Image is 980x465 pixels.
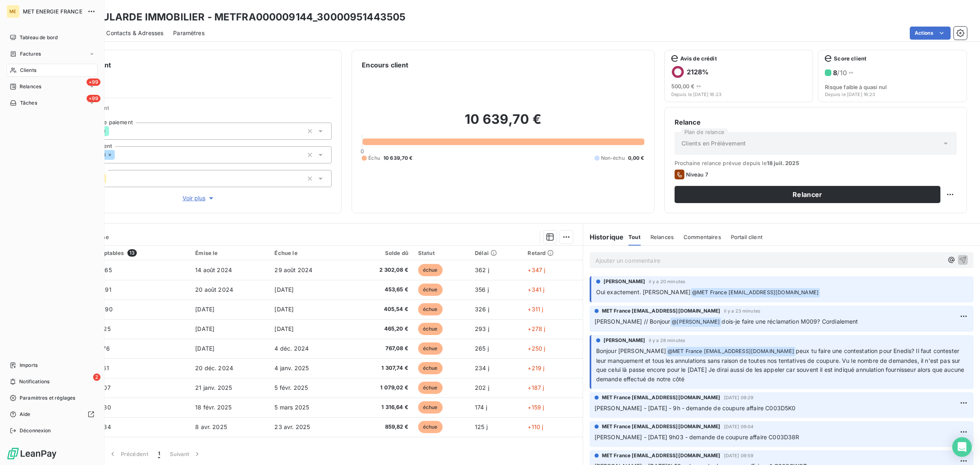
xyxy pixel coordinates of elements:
div: ME [7,5,20,18]
span: +311 j [528,306,543,313]
span: Avis de crédit [680,55,717,62]
span: 362 j [475,266,489,273]
h6: Encours client [362,60,408,70]
span: 1 079,02 € [354,384,408,392]
a: Paramètres et réglages [7,391,98,405]
input: Ajouter une valeur [106,175,113,182]
span: 10 639,70 € [383,154,413,162]
span: Échu [368,154,380,162]
div: Solde dû [354,250,408,256]
img: Logo LeanPay [7,447,57,460]
span: 8 [833,69,837,77]
span: +341 j [528,286,544,293]
span: Risque faible à quasi nul [825,84,960,90]
span: échue [418,264,443,276]
span: 20 août 2024 [195,286,233,293]
div: Délai [475,250,518,256]
span: [PERSON_NAME] // Bonjour [595,318,670,325]
span: 23 avr. 2025 [274,423,310,430]
span: 1 [158,450,160,458]
span: 29 août 2024 [274,266,312,273]
span: +187 j [528,384,544,391]
span: [DATE] [195,306,214,313]
h6: Historique [583,232,624,242]
span: Tout [628,234,641,240]
span: échue [418,323,443,335]
span: [DATE] [274,325,294,332]
span: +159 j [528,404,544,411]
span: MET ENERGIE FRANCE [23,8,82,15]
span: Déconnexion [20,427,51,434]
span: 18 juil. 2025 [767,160,799,166]
span: [DATE] 09:04 [724,424,754,429]
span: 21 janv. 2025 [195,384,232,391]
span: MET France [EMAIL_ADDRESS][DOMAIN_NAME] [602,452,721,459]
span: 1 307,74 € [354,364,408,372]
button: Voir plus [66,194,332,203]
button: Relancer [675,186,940,203]
div: Statut [418,250,465,256]
span: +99 [87,78,100,86]
h6: Relance [675,117,957,127]
span: Niveau 7 [686,171,708,178]
span: Contacts & Adresses [106,29,163,37]
span: 5 févr. 2025 [274,384,308,391]
div: Échue le [274,250,344,256]
h6: Informations client [49,60,332,70]
span: [PERSON_NAME] - [DATE] 9h03 - demande de coupure affaire C003D38R [595,434,800,440]
span: Propriétés Client [66,105,332,116]
a: Imports [7,359,98,372]
span: Prochaine relance prévue depuis le [675,160,957,166]
span: +110 j [528,423,543,430]
span: 234 j [475,364,489,371]
span: 859,82 € [354,423,408,431]
span: 8 avr. 2025 [195,423,227,430]
span: 0,00 € [628,154,644,162]
span: 14 août 2024 [195,266,232,273]
a: Factures [7,47,98,60]
span: 405,54 € [354,305,408,313]
span: 500,00 € [671,83,695,89]
span: Voir plus [183,194,215,202]
span: il y a 20 minutes [649,279,686,284]
span: 2 [93,373,100,381]
span: Oui exactement. [PERSON_NAME] [596,288,690,295]
span: MET France [EMAIL_ADDRESS][DOMAIN_NAME] [602,307,721,315]
span: 174 j [475,404,487,411]
span: 202 j [475,384,489,391]
span: Depuis le [DATE] 16:23 [825,92,960,97]
input: Ajouter une valeur [115,151,121,159]
span: Clients [20,67,36,74]
span: 0 [361,148,364,154]
a: Clients [7,64,98,77]
span: [DATE] [274,306,294,313]
span: Paramètres et réglages [20,394,75,402]
span: il y a 28 minutes [649,338,686,343]
span: 2 302,08 € [354,266,408,274]
span: Notifications [19,378,49,385]
span: +278 j [528,325,545,332]
span: Imports [20,362,38,369]
button: Actions [910,27,951,40]
span: 767,08 € [354,344,408,353]
span: 125 j [475,423,488,430]
span: 5 mars 2025 [274,404,309,411]
span: 20 déc. 2024 [195,364,233,371]
div: Pièces comptables [73,249,185,257]
a: +99Tâches [7,96,98,110]
span: Paramètres [173,29,205,37]
h3: LA POULARDE IMMOBILIER - METFRA000009144_30000951443505 [72,10,405,25]
input: Ajouter une valeur [109,127,116,135]
span: Portail client [731,234,762,240]
span: échue [418,303,443,315]
span: 265 j [475,345,489,352]
a: Tableau de bord [7,31,98,44]
span: +99 [87,95,100,102]
span: Clients en Prélèvement [682,139,746,148]
span: 465,20 € [354,325,408,333]
span: échue [418,284,443,296]
span: dois-je faire une réclamation M009? Cordialement [722,318,858,325]
span: il y a 23 minutes [724,309,761,313]
button: 1 [153,445,165,463]
span: [PERSON_NAME] [604,278,646,285]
